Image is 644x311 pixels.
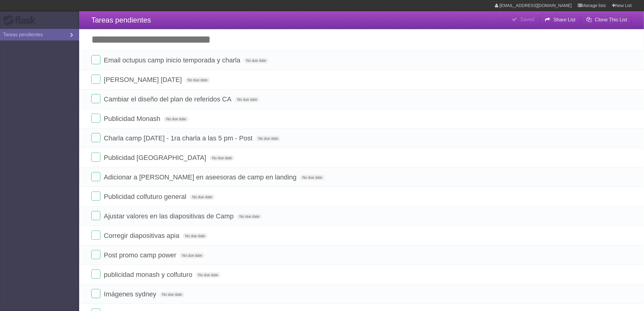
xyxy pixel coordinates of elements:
span: No due date [237,214,262,219]
label: Done [91,270,100,279]
label: Done [91,55,100,64]
b: Share List [554,17,576,22]
span: No due date [256,136,281,141]
span: No due date [300,175,325,180]
span: No due date [160,292,184,297]
span: Tareas pendientes [91,16,151,24]
label: Done [91,133,100,142]
label: Done [91,231,100,240]
label: Done [91,153,100,162]
span: Imágenes sydney [104,290,158,298]
button: Share List [540,14,580,25]
span: Corregir diapositivas apia [104,232,181,239]
b: Clone This List [595,17,627,22]
div: Flask [3,15,40,26]
span: No due date [210,155,234,161]
span: Publicidad [GEOGRAPHIC_DATA] [104,154,208,161]
span: Ajustar valores en las diapositivas de Camp [104,212,235,220]
label: Done [91,192,100,201]
span: No due date [190,194,215,200]
span: Publicidad Monash [104,115,162,122]
span: Email octupus camp inicio temporada y charla [104,56,242,64]
span: [PERSON_NAME] [DATE] [104,76,183,83]
label: Done [91,94,100,103]
span: No due date [183,233,207,239]
label: Done [91,75,100,84]
label: Done [91,172,100,181]
label: Done [91,250,100,259]
span: Charla camp [DATE] - 1ra charla a las 5 pm - Post [104,134,254,142]
span: Cambiar el diseño del plan de referidos CA [104,95,233,103]
span: publicidad monash y colfuturo [104,271,194,278]
span: Adicionar a [PERSON_NAME] en aseesoras de camp en landing [104,173,298,181]
span: No due date [196,272,220,278]
span: No due date [244,58,268,63]
span: No due date [164,116,188,122]
button: Clone This List [582,14,632,25]
span: No due date [235,97,260,102]
span: Publicidad colfuturo general [104,193,188,200]
span: No due date [180,253,205,258]
label: Done [91,211,100,220]
span: Post promo camp power [104,251,178,259]
span: No due date [185,77,210,83]
b: Saved [520,17,534,22]
label: Done [91,114,100,123]
label: Done [91,289,100,298]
